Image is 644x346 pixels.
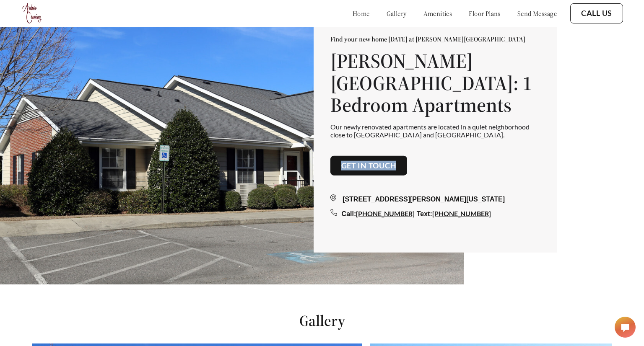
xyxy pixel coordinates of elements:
[423,9,452,18] a: amenities
[330,123,540,139] p: Our newly renovated apartments are located in a quiet neighborhood close to [GEOGRAPHIC_DATA] and...
[341,161,397,170] a: Get in touch
[330,35,540,43] p: Find your new home [DATE] at [PERSON_NAME][GEOGRAPHIC_DATA]
[387,9,407,18] a: gallery
[356,209,415,217] a: [PHONE_NUMBER]
[330,194,540,204] div: [STREET_ADDRESS][PERSON_NAME][US_STATE]
[353,9,370,18] a: home
[581,9,612,18] a: Call Us
[517,9,557,18] a: send message
[21,2,44,25] img: logo.png
[330,50,540,116] h1: [PERSON_NAME][GEOGRAPHIC_DATA]: 1 Bedroom Apartments
[330,155,408,176] button: Get in touch
[417,210,432,217] span: Text:
[469,9,501,18] a: floor plans
[570,3,623,23] button: Call Us
[342,210,356,217] span: Call:
[432,209,491,217] a: [PHONE_NUMBER]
